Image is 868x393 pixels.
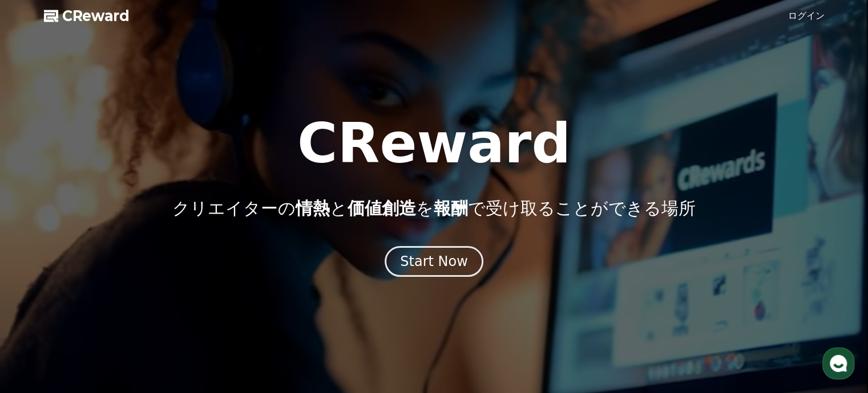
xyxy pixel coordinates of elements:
[172,198,696,219] p: クリエイターの と を で受け取ることができる場所
[29,316,49,325] span: Home
[169,316,197,325] span: Settings
[297,116,571,171] h1: CReward
[400,252,468,271] div: Start Now
[147,298,219,327] a: Settings
[296,198,330,218] span: 情熱
[385,246,483,277] button: Start Now
[348,198,416,218] span: 価値創造
[75,298,147,327] a: Messages
[3,298,75,327] a: Home
[788,9,825,23] a: ログイン
[44,7,130,25] a: CReward
[434,198,468,218] span: 報酬
[385,257,483,268] a: Start Now
[62,7,130,25] span: CReward
[95,316,128,325] span: Messages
